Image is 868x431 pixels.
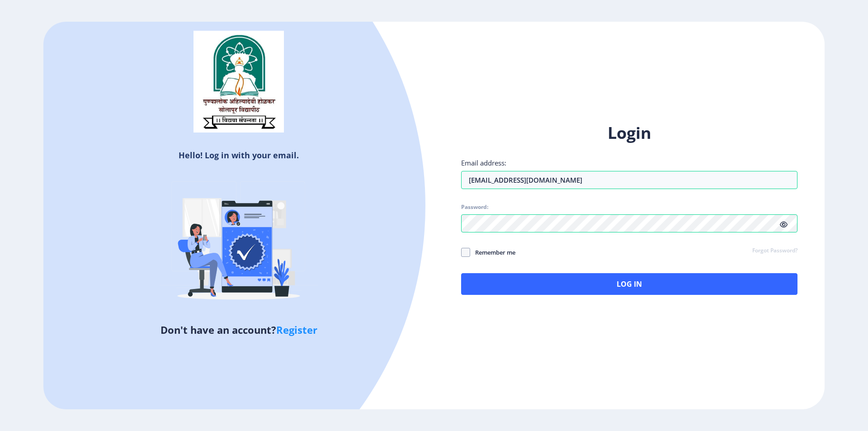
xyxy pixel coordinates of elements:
[276,323,317,336] a: Register
[461,158,506,167] label: Email address:
[752,247,797,255] a: Forgot Password?
[461,122,797,144] h1: Login
[461,273,797,295] button: Log In
[461,204,488,211] label: Password:
[50,322,427,337] h5: Don't have an account?
[160,164,318,322] img: Verified-rafiki.svg
[193,31,284,133] img: sulogo.png
[461,171,797,189] input: Email address
[470,247,515,258] span: Remember me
